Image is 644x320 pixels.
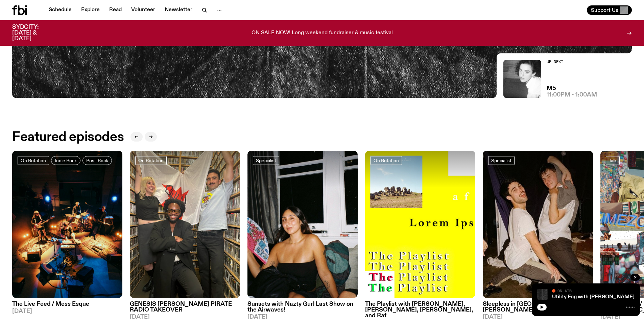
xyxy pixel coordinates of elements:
span: Support Us [591,7,618,13]
h2: Up Next [547,60,597,64]
a: On Rotation [371,156,402,165]
span: Specialist [491,158,511,163]
button: Support Us [587,5,632,15]
a: Utility Fog with [PERSON_NAME] [552,294,635,300]
img: A black and white photo of Lilly wearing a white blouse and looking up at the camera. [503,60,541,98]
span: [DATE] [247,314,358,320]
h3: Sunsets with Nazty Gurl Last Show on the Airwaves! [247,301,358,313]
span: [DATE] [483,314,593,320]
a: M5 [547,86,556,91]
img: Marcus Whale is on the left, bent to his knees and arching back with a gleeful look his face He i... [483,151,593,298]
span: On Rotation [21,158,46,163]
a: Read [105,5,126,15]
a: On Rotation [135,156,167,165]
span: [DATE] [12,308,122,314]
span: Indie Rock [55,158,77,163]
span: 11:00pm - 1:00am [547,92,597,98]
h3: GENESIS [PERSON_NAME] PIRATE RADIO TAKEOVER [130,301,240,313]
span: On Rotation [374,158,399,163]
span: Post-Rock [86,158,108,163]
img: Cover of Giuseppe Ielasi's album "an insistence on material vol.2" [537,289,548,300]
a: Schedule [45,5,76,15]
h3: Sleepless in [GEOGRAPHIC_DATA] / [PERSON_NAME]' Last Show! [483,301,593,313]
span: Specialist [256,158,276,163]
span: Talk [609,158,617,163]
a: Sleepless in [GEOGRAPHIC_DATA] / [PERSON_NAME]' Last Show![DATE] [483,298,593,320]
a: GENESIS [PERSON_NAME] PIRATE RADIO TAKEOVER[DATE] [130,298,240,320]
span: [DATE] [130,314,240,320]
a: On Rotation [18,156,49,165]
a: Volunteer [127,5,159,15]
span: On Air [557,289,572,293]
a: Newsletter [161,5,196,15]
span: On Rotation [138,158,164,163]
h3: The Live Feed / Mess Esque [12,301,122,307]
h3: SYDCITY: [DATE] & [DATE] [12,24,55,42]
p: ON SALE NOW! Long weekend fundraiser & music festival [252,30,393,36]
a: Explore [77,5,104,15]
a: Sunsets with Nazty Gurl Last Show on the Airwaves![DATE] [247,298,358,320]
a: The Live Feed / Mess Esque[DATE] [12,298,122,314]
a: Specialist [488,156,515,165]
a: Talk [606,156,620,165]
a: Specialist [253,156,279,165]
a: Indie Rock [51,156,80,165]
a: Post-Rock [82,156,112,165]
h3: The Playlist with [PERSON_NAME], [PERSON_NAME], [PERSON_NAME], and Raf [365,301,475,319]
h2: Featured episodes [12,131,124,143]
